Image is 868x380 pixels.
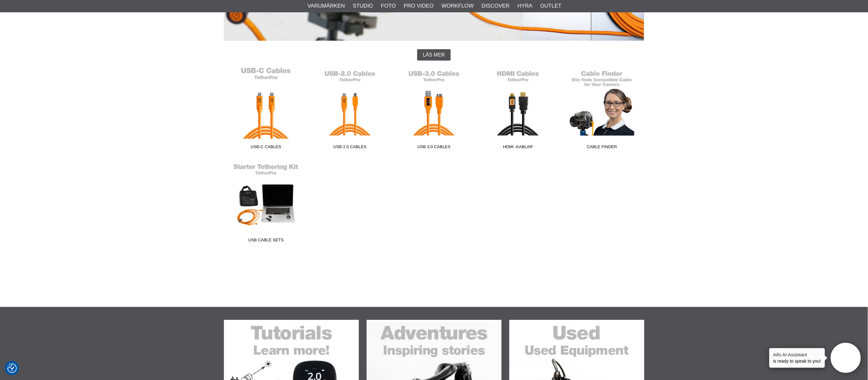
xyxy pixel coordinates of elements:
[423,52,445,58] span: Läs mer
[476,144,560,152] span: HDMI -kablar
[518,2,533,10] a: Hyra
[308,2,345,10] a: Varumärken
[308,144,392,152] span: USB 2.0 Cables
[476,67,560,152] a: HDMI -kablar
[353,2,373,10] a: Studio
[7,364,17,373] img: Revisit consent button
[560,144,644,152] span: Cable Finder
[224,237,308,245] span: USB Cable Sets
[381,2,396,10] a: Foto
[308,67,392,152] a: USB 2.0 Cables
[773,351,821,358] h4: Aifo AI Assistant
[392,67,476,152] a: USB 3.0 Cables
[442,2,474,10] a: Workflow
[7,363,17,374] button: Samtyckesinställningar
[224,160,308,245] a: USB Cable Sets
[482,2,510,10] a: Discover
[404,2,433,10] a: Pro Video
[392,144,476,152] span: USB 3.0 Cables
[560,67,644,152] a: Cable Finder
[540,2,562,10] a: Outlet
[224,144,308,152] span: USB-C Cables
[224,67,308,152] a: USB-C Cables
[769,348,825,368] div: is ready to speak to you!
